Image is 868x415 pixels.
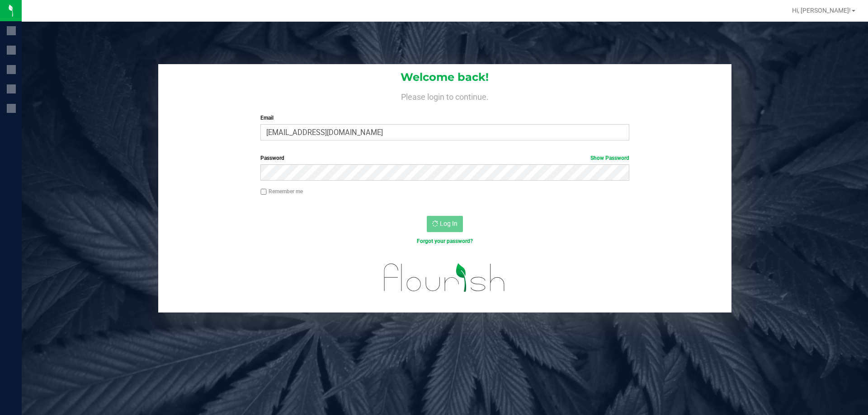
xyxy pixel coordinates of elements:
[260,189,267,195] input: Remember me
[260,187,303,196] label: Remember me
[158,71,731,83] h1: Welcome back!
[417,238,473,244] a: Forgot your password?
[158,90,731,101] h4: Please login to continue.
[373,255,516,301] img: flourish_logo.svg
[427,216,463,232] button: Log In
[260,155,284,161] span: Password
[440,220,458,227] span: Log In
[792,7,851,14] span: Hi, [PERSON_NAME]!
[590,155,629,161] a: Show Password
[260,114,629,122] label: Email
